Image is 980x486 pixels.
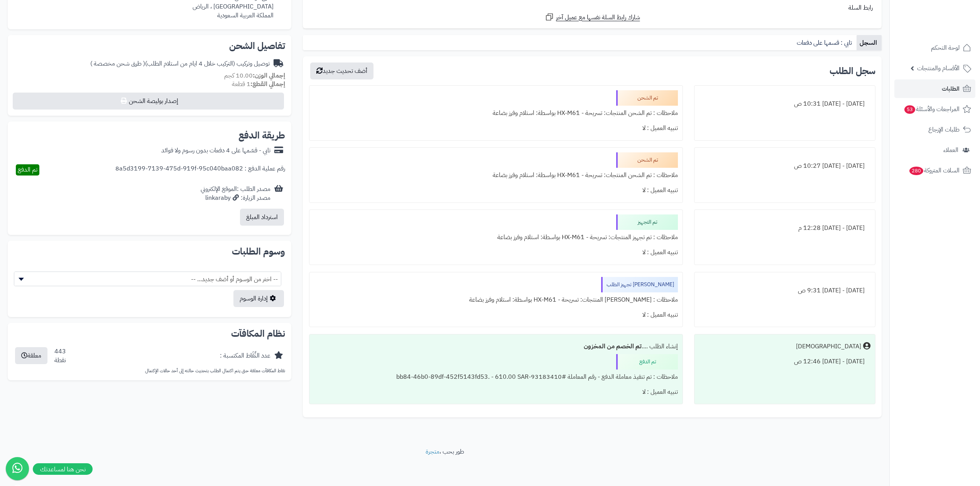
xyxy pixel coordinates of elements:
[894,141,975,159] a: العملاء
[601,277,678,292] div: [PERSON_NAME] تجهيز الطلب
[314,183,678,198] div: تنبيه العميل : لا
[224,71,285,80] small: 10.00 كجم
[310,62,373,79] button: أضف تحديث جديد
[13,93,284,110] button: إصدار بوليصة الشحن
[14,247,285,256] h2: وسوم الطلبات
[830,66,875,76] h3: سجل الطلب
[909,165,960,176] span: السلات المتروكة
[894,39,975,57] a: لوحة التحكم
[161,146,270,155] div: تابي - قسّمها على 4 دفعات بدون رسوم ولا فوائد
[699,221,870,236] div: [DATE] - [DATE] 12:28 م
[616,90,678,106] div: تم الشحن
[314,307,678,322] div: تنبيه العميل : لا
[314,339,678,354] div: إنشاء الطلب ....
[54,356,66,365] div: نقطة
[928,124,960,135] span: طلبات الإرجاع
[14,272,281,286] span: -- اختر من الوسوم أو أضف جديد... --
[250,79,285,89] strong: إجمالي القطع:
[90,59,270,68] div: توصيل وتركيب (التركيب خلال 4 ايام من استلام الطلب)
[943,145,958,155] span: العملاء
[904,104,960,115] span: المراجعات والأسئلة
[894,161,975,180] a: السلات المتروكة280
[314,370,678,385] div: ملاحظات : تم تنفيذ معاملة الدفع - رقم المعاملة #93183410-bb84-46b0-89df-452f5143fd53. - 610.00 SAR
[240,209,284,226] button: استرداد المبلغ
[904,105,915,114] span: 53
[306,3,879,12] div: رابط السلة
[54,347,66,365] div: 443
[894,100,975,118] a: المراجعات والأسئلة53
[794,35,857,51] a: تابي : قسمها على دفعات
[232,79,285,89] small: 1 قطعة
[426,447,439,456] a: متجرة
[14,368,285,374] p: نقاط المكافآت معلقة حتى يتم اكتمال الطلب بتحديث حالته إلى أحد حالات الإكتمال
[14,41,285,51] h2: تفاصيل الشحن
[201,194,270,202] div: مصدر الزيارة: linkaraby
[556,13,640,22] span: شارك رابط السلة نفسها مع عميل آخر
[616,214,678,230] div: تم التجهيز
[253,71,285,80] strong: إجمالي الوزن:
[894,120,975,139] a: طلبات الإرجاع
[545,12,640,22] a: شارك رابط السلة نفسها مع عميل آخر
[857,35,882,51] a: السجل
[90,59,145,68] span: ( طرق شحن مخصصة )
[314,385,678,400] div: تنبيه العميل : لا
[314,230,678,245] div: ملاحظات : تم تجهيز المنتجات: تسريحة - HX-M61 بواسطة: استلام وفرز بضاعة
[796,342,861,351] div: [DEMOGRAPHIC_DATA]
[314,245,678,260] div: تنبيه العميل : لا
[220,351,270,360] div: عدد النِّقَاط المكتسبة :
[115,164,285,175] div: رقم عملية الدفع : 8a5d3199-7139-475d-919f-95c040baa082
[931,42,960,53] span: لوحة التحكم
[238,131,285,140] h2: طريقة الدفع
[917,63,960,74] span: الأقسام والمنتجات
[699,283,870,298] div: [DATE] - [DATE] 9:31 ص
[584,342,642,351] b: تم الخصم من المخزون
[942,83,960,94] span: الطلبات
[15,347,47,364] button: معلقة
[201,185,270,202] div: مصدر الطلب :الموقع الإلكتروني
[616,152,678,168] div: تم الشحن
[909,167,923,175] span: 280
[699,96,870,111] div: [DATE] - [DATE] 10:31 ص
[18,165,37,174] span: تم الدفع
[14,272,281,287] span: -- اختر من الوسوم أو أضف جديد... --
[314,106,678,121] div: ملاحظات : تم الشحن المنتجات: تسريحة - HX-M61 بواسطة: استلام وفرز بضاعة
[314,292,678,307] div: ملاحظات : [PERSON_NAME] المنتجات: تسريحة - HX-M61 بواسطة: استلام وفرز بضاعة
[314,168,678,183] div: ملاحظات : تم الشحن المنتجات: تسريحة - HX-M61 بواسطة: استلام وفرز بضاعة
[699,159,870,174] div: [DATE] - [DATE] 10:27 ص
[14,329,285,338] h2: نظام المكافآت
[314,121,678,136] div: تنبيه العميل : لا
[233,290,284,307] a: إدارة الوسوم
[616,354,678,370] div: تم الدفع
[699,354,870,369] div: [DATE] - [DATE] 12:46 ص
[894,79,975,98] a: الطلبات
